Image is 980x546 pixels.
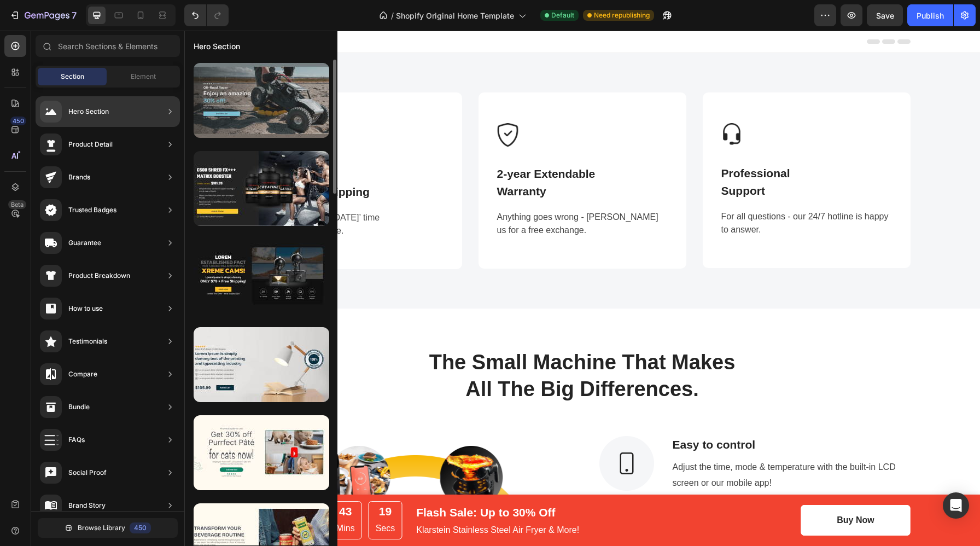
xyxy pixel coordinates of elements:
[917,10,944,21] div: Publish
[68,172,90,183] div: Brands
[232,473,395,491] p: Flash Sale: Up to 30% Off
[551,10,574,20] span: Default
[4,4,81,26] button: 7
[68,205,116,216] div: Trusted Badges
[130,522,151,533] div: 450
[68,336,107,347] div: Testimonials
[10,117,26,125] div: 450
[313,135,483,152] p: 2-year Extendable
[184,4,229,26] div: Undo/Redo
[943,492,969,519] div: Open Intercom Messenger
[68,500,106,511] div: Brand Story
[8,200,26,209] div: Beta
[68,303,103,314] div: How to use
[396,10,514,21] span: Shopify Original Home Template
[68,402,90,413] div: Bundle
[87,92,119,117] img: Alt Image
[594,10,650,20] span: Need republishing
[537,179,708,206] p: For all questions - our 24/7 hotline is happy to answer.
[536,92,559,115] img: Alt Image
[68,106,109,117] div: Hero Section
[89,135,259,170] p: Worldwide Express Shipping
[488,429,725,461] p: Adjust the time, mode & temperature with the built-in LCD screen or our mobile app!
[391,10,394,21] span: /
[72,9,77,22] p: 7
[312,92,335,116] img: Alt Image
[68,369,97,380] div: Compare
[68,434,85,445] div: FAQs
[876,11,894,20] span: Save
[313,180,483,206] p: Anything goes wrong - [PERSON_NAME] us for a free exchange.
[415,405,470,460] img: Alt Image
[38,518,178,538] button: Browse Library450
[36,35,180,57] input: Search Sections & Elements
[89,194,259,207] p: - no matter where.
[537,134,708,169] p: Professional Support
[907,4,953,26] button: Publish
[71,318,725,345] p: The Small Machine That Makes
[78,523,125,533] span: Browse Library
[617,474,726,505] button: Buy Now
[232,493,395,506] p: Klarstein Stainless Steel Air Fryer & More!
[131,72,156,82] span: Element
[61,72,84,82] span: Section
[89,181,259,194] p: Get your order [DATE]’ time
[68,270,130,281] div: Product Breakdown
[488,405,725,423] p: Easy to control
[652,483,690,496] div: Buy Now
[867,4,903,26] button: Save
[68,467,107,478] div: Social Proof
[191,490,211,506] p: Secs
[191,473,211,488] div: 19
[313,152,483,170] p: Warranty
[71,345,725,372] p: All The Big Differences.
[184,31,980,546] iframe: Design area
[68,237,101,248] div: Guarantee
[68,139,113,150] div: Product Detail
